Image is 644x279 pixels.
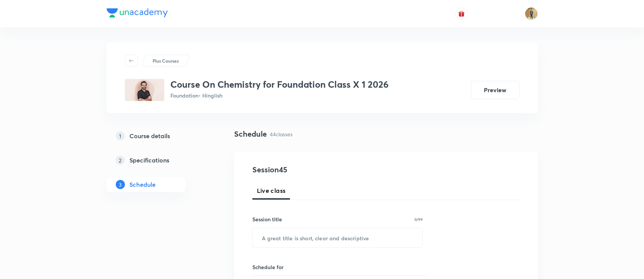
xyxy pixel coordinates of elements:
[107,128,210,143] a: 1Course details
[116,156,125,165] p: 2
[234,128,267,140] h4: Schedule
[116,131,125,140] p: 1
[107,8,168,17] img: Company Logo
[125,79,164,101] img: A5938B00-7E9C-43C1-A40B-6780A24FC1FD_plus.png
[129,180,156,189] h5: Schedule
[170,79,389,90] h3: Course On Chemistry for Foundation Class X 1 2026
[107,8,168,19] a: Company Logo
[471,81,520,99] button: Preview
[525,7,538,20] img: Prashant Dewda
[455,8,468,20] button: avatar
[116,180,125,189] p: 3
[129,156,169,165] h5: Specifications
[252,263,423,271] h6: Schedule for
[107,153,210,168] a: 2Specifications
[458,10,465,17] img: avatar
[257,186,286,195] span: Live class
[270,130,293,138] p: 44 classes
[153,57,179,64] p: Plus Courses
[253,228,423,247] input: A great title is short, clear and descriptive
[129,131,170,140] h5: Course details
[252,215,282,223] h6: Session title
[170,91,389,99] p: Foundation • Hinglish
[252,164,391,175] h4: Session 45
[414,218,423,221] p: 0/99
